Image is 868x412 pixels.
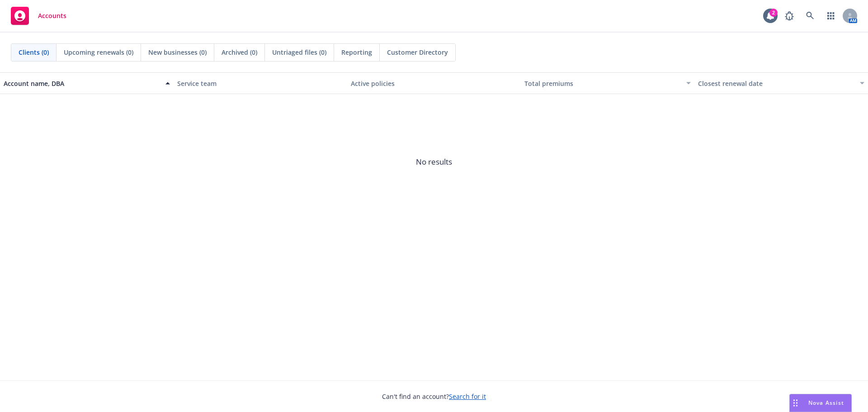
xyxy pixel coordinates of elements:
span: New businesses (0) [148,47,207,57]
div: Total premiums [524,79,681,88]
div: Closest renewal date [698,79,854,88]
span: Customer Directory [387,47,448,57]
button: Total premiums [521,72,694,94]
div: Account name, DBA [4,79,160,88]
button: Nova Assist [789,394,852,412]
a: Switch app [822,7,840,25]
span: Upcoming renewals (0) [64,47,133,57]
a: Search for it [449,392,486,401]
span: Clients (0) [19,47,49,57]
button: Active policies [347,72,521,94]
a: Report a Bug [780,7,798,25]
div: 2 [769,9,778,17]
a: Accounts [7,3,70,28]
div: Active policies [351,79,517,88]
span: Untriaged files (0) [272,47,326,57]
span: Reporting [341,47,372,57]
span: Accounts [38,12,66,19]
span: Nova Assist [808,399,844,407]
div: Drag to move [790,394,801,412]
a: Search [801,7,819,25]
div: Service team [177,79,344,88]
button: Closest renewal date [694,72,868,94]
button: Service team [174,72,347,94]
span: Archived (0) [222,47,257,57]
span: Can't find an account? [382,392,486,401]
